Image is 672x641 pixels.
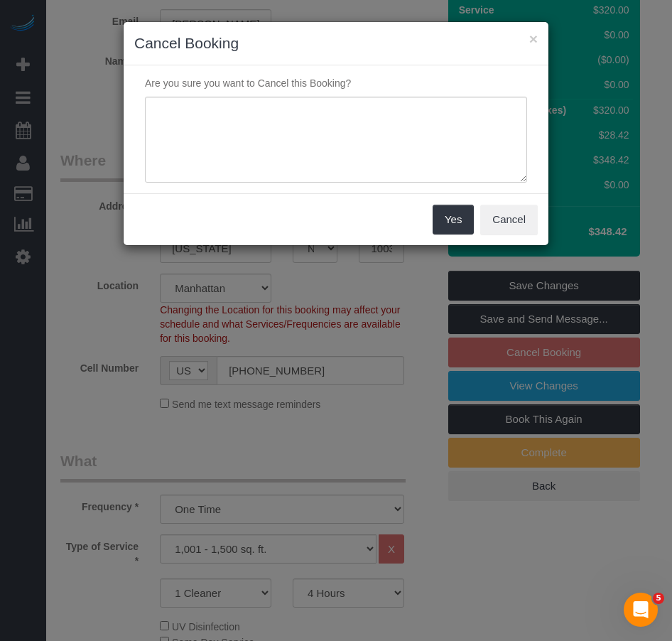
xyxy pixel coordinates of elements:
[134,33,538,54] h3: Cancel Booking
[433,205,474,235] button: Yes
[624,593,658,627] iframe: Intercom live chat
[480,205,538,235] button: Cancel
[529,31,538,46] button: ×
[134,76,538,90] p: Are you sure you want to Cancel this Booking?
[124,22,548,245] sui-modal: Cancel Booking
[653,593,664,604] span: 5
